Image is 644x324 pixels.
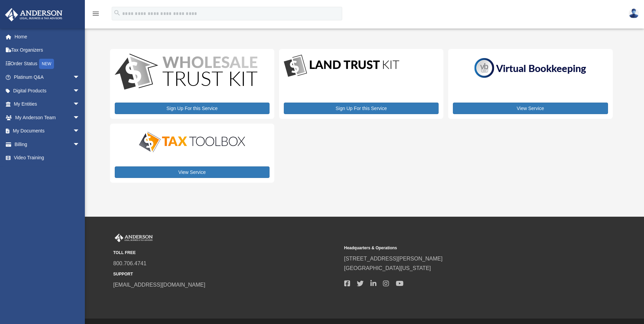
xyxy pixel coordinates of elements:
[5,43,90,57] a: Tax Organizers
[73,111,87,125] span: arrow_drop_down
[39,59,54,69] div: NEW
[5,84,87,97] a: Digital Productsarrow_drop_down
[113,234,154,242] img: Anderson Advisors Platinum Portal
[284,54,399,78] img: LandTrust_lgo-1.jpg
[113,282,205,288] a: [EMAIL_ADDRESS][DOMAIN_NAME]
[5,124,90,138] a: My Documentsarrow_drop_down
[344,256,443,262] a: [STREET_ADDRESS][PERSON_NAME]
[344,265,431,271] a: [GEOGRAPHIC_DATA][US_STATE]
[73,124,87,138] span: arrow_drop_down
[5,111,90,124] a: My Anderson Teamarrow_drop_down
[3,8,65,21] img: Anderson Advisors Platinum Portal
[5,30,90,43] a: Home
[73,138,87,151] span: arrow_drop_down
[344,245,570,252] small: Headquarters & Operations
[113,249,339,256] small: TOLL FREE
[73,84,87,98] span: arrow_drop_down
[5,57,90,71] a: Order StatusNEW
[284,103,439,114] a: Sign Up For this Service
[92,10,100,18] i: menu
[73,71,87,85] span: arrow_drop_down
[5,151,90,165] a: Video Training
[5,138,90,151] a: Billingarrow_drop_down
[5,71,90,84] a: Platinum Q&Aarrow_drop_down
[113,271,339,278] small: SUPPORT
[115,103,270,114] a: Sign Up For this Service
[5,97,90,111] a: My Entitiesarrow_drop_down
[115,54,257,91] img: WS-Trust-Kit-lgo-1.jpg
[92,12,100,18] a: menu
[453,103,608,114] a: View Service
[629,8,639,18] img: User Pic
[73,97,87,111] span: arrow_drop_down
[113,9,121,17] i: search
[113,260,147,266] a: 800.706.4741
[115,166,270,178] a: View Service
